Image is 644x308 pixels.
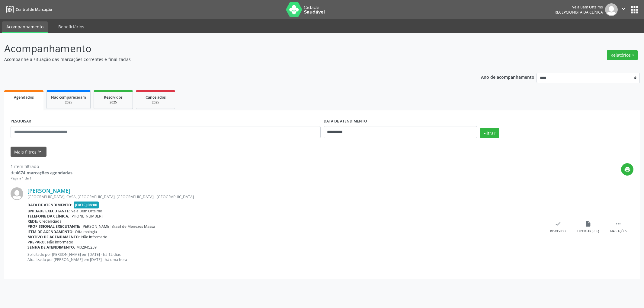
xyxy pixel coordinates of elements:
div: Página 1 de 1 [11,176,72,181]
button: print [621,163,633,176]
div: 2025 [140,100,171,105]
a: Beneficiários [54,21,88,32]
span: Não compareceram [51,95,86,100]
p: Solicitado por [PERSON_NAME] em [DATE] - há 12 dias Atualizado por [PERSON_NAME] em [DATE] - há u... [27,252,543,262]
i: insert_drive_file [585,221,591,227]
button: Filtrar [480,128,499,138]
span: Veja Bem Oftalmo [71,208,102,214]
div: Mais ações [610,229,626,233]
span: Não informado [47,240,73,245]
b: Motivo de agendamento: [27,234,80,240]
span: [PHONE_NUMBER] [70,214,103,219]
b: Unidade executante: [27,208,70,214]
a: Acompanhamento [2,21,48,33]
img: img [11,187,23,200]
label: PESQUISAR [11,117,31,126]
span: [DATE] 08:00 [74,202,99,208]
i:  [620,5,627,12]
b: Data de atendimento: [27,202,72,208]
strong: 4674 marcações agendadas [16,170,72,176]
button: Relatórios [607,50,638,60]
span: Agendados [14,95,34,100]
p: Acompanhamento [4,41,449,56]
p: Acompanhe a situação das marcações correntes e finalizadas [4,56,449,62]
div: de [11,170,72,176]
b: Item de agendamento: [27,229,74,234]
i: keyboard_arrow_down [37,148,43,155]
span: Recepcionista da clínica [555,10,603,15]
button: Mais filtroskeyboard_arrow_down [11,147,46,157]
div: Exportar (PDF) [577,229,599,233]
b: Senha de atendimento: [27,245,75,250]
span: Resolvidos [104,95,123,100]
div: 2025 [51,100,86,105]
span: Oftalmologia [75,229,97,234]
button: apps [629,5,640,15]
span: [PERSON_NAME] Brasil de Menezes Massa [82,224,155,229]
a: [PERSON_NAME] [27,187,70,194]
i: check [555,221,561,227]
b: Telefone da clínica: [27,214,69,219]
div: 1 item filtrado [11,163,72,170]
span: Central de Marcação [16,7,52,12]
b: Preparo: [27,240,46,245]
button:  [618,3,629,16]
b: Rede: [27,219,38,224]
label: DATA DE ATENDIMENTO [324,117,367,126]
span: Credenciada [39,219,62,224]
div: Resolvido [550,229,566,233]
a: Central de Marcação [4,5,52,14]
b: Profissional executante: [27,224,80,229]
i: print [624,166,631,173]
span: Cancelados [146,95,166,100]
span: M02945259 [76,245,97,250]
div: Veja Bem Oftalmo [555,5,603,10]
img: img [605,3,618,16]
span: Não informado [81,234,107,240]
div: [GEOGRAPHIC_DATA], CASA, [GEOGRAPHIC_DATA], [GEOGRAPHIC_DATA] - [GEOGRAPHIC_DATA] [27,194,543,199]
p: Ano de acompanhamento [481,73,534,81]
div: 2025 [98,100,128,105]
i:  [615,221,622,227]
